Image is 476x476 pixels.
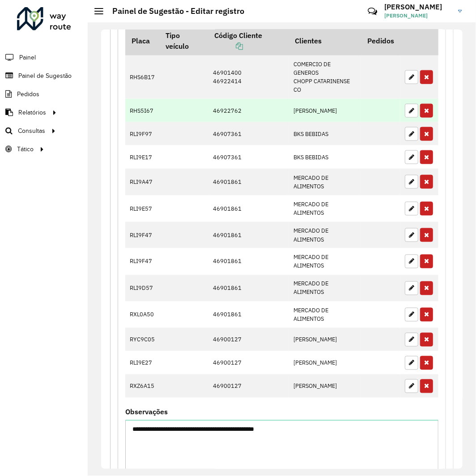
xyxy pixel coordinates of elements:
th: Placa [125,26,160,55]
td: 46901861 [208,222,289,248]
td: RLI9E17 [125,145,160,169]
span: Pedidos [17,89,39,99]
td: [PERSON_NAME] [289,99,361,122]
td: 46900127 [208,328,289,351]
td: [PERSON_NAME] [289,351,361,374]
td: RLI9F47 [125,222,160,248]
td: BKS BEBIDAS [289,122,361,145]
td: 46901400 46922414 [208,55,289,99]
td: 46900127 [208,374,289,398]
td: 46907361 [208,145,289,169]
th: Clientes [289,26,361,55]
td: RLI9D57 [125,275,160,302]
th: Código Cliente [208,26,289,55]
td: [PERSON_NAME] [289,328,361,351]
td: RLI9E27 [125,351,160,374]
td: RHS5I67 [125,99,160,122]
td: RYC9C05 [125,328,160,351]
td: MERCADO DE ALIMENTOS [289,222,361,248]
label: Observações [125,407,168,417]
th: Tipo veículo [160,26,208,55]
span: Consultas [18,126,45,136]
td: RHS6B17 [125,55,160,99]
td: RLI9A47 [125,169,160,195]
td: RXZ6A15 [125,374,160,398]
td: RXL0A50 [125,302,160,328]
td: 46901861 [208,302,289,328]
td: [PERSON_NAME] [289,374,361,398]
span: [PERSON_NAME] [384,12,451,20]
td: RLI9E57 [125,195,160,222]
td: MERCADO DE ALIMENTOS [289,169,361,195]
td: 46901861 [208,275,289,302]
td: MERCADO DE ALIMENTOS [289,302,361,328]
span: Painel de Sugestão [18,71,72,81]
td: BKS BEBIDAS [289,145,361,169]
span: Tático [17,144,34,154]
a: Copiar [214,42,243,51]
td: COMERCIO DE GENEROS CHOPP CATARINENSE CO [289,55,361,99]
span: Painel [19,53,36,62]
td: MERCADO DE ALIMENTOS [289,248,361,275]
h3: [PERSON_NAME] [384,3,451,11]
th: Pedidos [361,26,400,55]
td: 46901861 [208,248,289,275]
span: Relatórios [18,108,46,117]
td: MERCADO DE ALIMENTOS [289,195,361,222]
a: Contato Rápido [363,2,382,21]
h2: Painel de Sugestão - Editar registro [103,6,244,16]
td: 46901861 [208,169,289,195]
td: 46900127 [208,351,289,374]
td: RLI9F47 [125,248,160,275]
td: 46901861 [208,195,289,222]
td: 46922762 [208,99,289,122]
td: RLI9F97 [125,122,160,145]
td: MERCADO DE ALIMENTOS [289,275,361,302]
td: 46907361 [208,122,289,145]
